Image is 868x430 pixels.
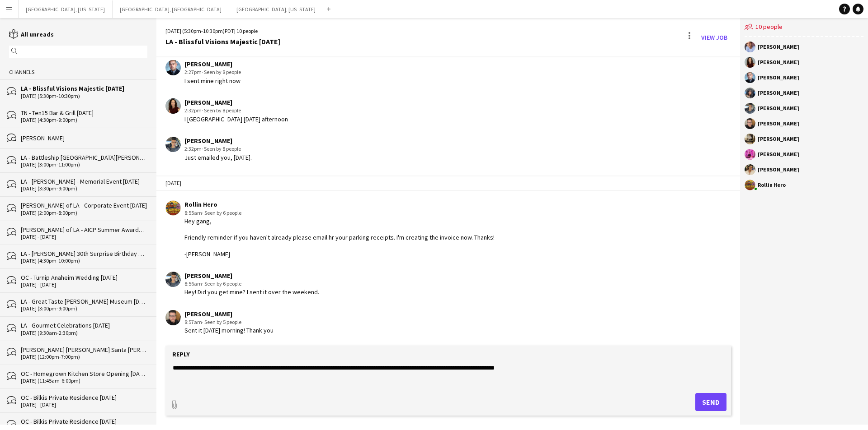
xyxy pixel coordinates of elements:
div: OC - Homegrown Kitchen Store Opening [DATE] [21,370,147,378]
div: LA - Battleship [GEOGRAPHIC_DATA][PERSON_NAME] [DATE] [21,153,147,162]
div: [PERSON_NAME] [758,167,799,172]
div: OC - Bilkis Private Residence [DATE] [21,417,147,425]
div: Hey gang, Friendly reminder if you haven't already please email hr your parking receipts. I'm cre... [184,217,495,258]
div: Rollin Hero [184,200,495,208]
div: [PERSON_NAME] [184,98,288,106]
div: OC - Turnip Anaheim Wedding [DATE] [21,273,147,282]
span: PDT [225,28,234,34]
button: [GEOGRAPHIC_DATA], [US_STATE] [229,0,323,18]
div: LA - Gourmet Celebrations [DATE] [21,321,147,329]
div: LA - Blissful Visions Majestic [DATE] [21,84,147,92]
button: Send [695,393,726,411]
div: [DATE] (11:45am-6:00pm) [21,378,147,384]
div: [PERSON_NAME] [758,121,799,126]
div: 8:57am [184,318,274,326]
div: LA - Great Taste [PERSON_NAME] Museum [DATE] [21,297,147,305]
div: [PERSON_NAME] [758,152,799,157]
div: LA - [PERSON_NAME] - Memorial Event [DATE] [21,177,147,185]
span: · Seen by 8 people [202,69,241,75]
div: [PERSON_NAME] [758,90,799,96]
div: OC - Bilkis Private Residence [DATE] [21,393,147,402]
div: [DATE] (3:30pm-9:00pm) [21,185,147,192]
div: LA - Blissful Visions Majestic [DATE] [165,37,280,46]
div: [DATE] (12:00pm-7:00pm) [21,354,147,360]
div: [PERSON_NAME] [758,44,799,50]
a: All unreads [9,30,54,38]
div: [DATE] (5:30pm-10:30pm) | 10 people [165,27,280,35]
div: [DATE] - [DATE] [21,234,147,240]
div: [PERSON_NAME] [758,106,799,111]
div: [PERSON_NAME] of LA - Corporate Event [DATE] [21,201,147,209]
div: [DATE] - [DATE] [21,402,147,408]
div: [DATE] - [DATE] [21,282,147,288]
div: [PERSON_NAME] [758,75,799,80]
div: I sent mine right now [184,77,241,85]
div: [DATE] (9:30am-2:30pm) [21,330,147,336]
div: [DATE] (4:30pm-9:00pm) [21,117,147,123]
button: [GEOGRAPHIC_DATA], [GEOGRAPHIC_DATA] [113,0,229,18]
span: · Seen by 6 people [202,280,241,287]
div: TN - Ten15 Bar & Grill [DATE] [21,109,147,117]
div: [DATE] (3:00pm-11:00pm) [21,162,147,168]
div: 2:32pm [184,145,252,153]
div: Sent it [DATE] morning! Thank you [184,326,274,334]
button: [GEOGRAPHIC_DATA], [US_STATE] [19,0,113,18]
div: [PERSON_NAME] [184,310,274,318]
span: · Seen by 5 people [202,319,241,325]
span: · Seen by 8 people [202,107,241,114]
span: · Seen by 8 people [202,145,241,152]
div: [PERSON_NAME] [758,60,799,65]
div: [DATE] (5:30pm-10:30pm) [21,93,147,99]
div: [DATE] [156,176,740,191]
a: View Job [698,30,731,45]
div: 2:32pm [184,106,288,115]
div: 2:27pm [184,68,241,76]
div: [PERSON_NAME] [184,60,241,68]
div: I [GEOGRAPHIC_DATA] [DATE] afternoon [184,115,288,123]
span: · Seen by 6 people [202,209,241,216]
label: Reply [172,350,190,358]
div: 8:55am [184,209,495,217]
div: [DATE] (2:00pm-8:00pm) [21,210,147,216]
div: LA - [PERSON_NAME] 30th Surprise Birthday Party [DEMOGRAPHIC_DATA] [21,250,147,258]
div: [PERSON_NAME] of LA - AICP Summer Awards [DATE] [21,226,147,234]
div: [DATE] (4:30pm-10:00pm) [21,258,147,264]
div: Just emailed you, [DATE]. [184,153,252,162]
div: [DATE] (3:00pm-9:00pm) [21,305,147,312]
div: [PERSON_NAME] [758,136,799,142]
div: [PERSON_NAME] [PERSON_NAME] Santa [PERSON_NAME] [DATE] [21,346,147,354]
div: [PERSON_NAME] [184,137,252,145]
div: Hey! Did you get mine? I sent it over the weekend. [184,288,319,296]
div: Rollin Hero [758,182,786,188]
div: 8:56am [184,280,319,288]
div: [PERSON_NAME] [184,272,319,280]
div: 10 people [745,18,863,37]
div: [PERSON_NAME] [21,134,147,142]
